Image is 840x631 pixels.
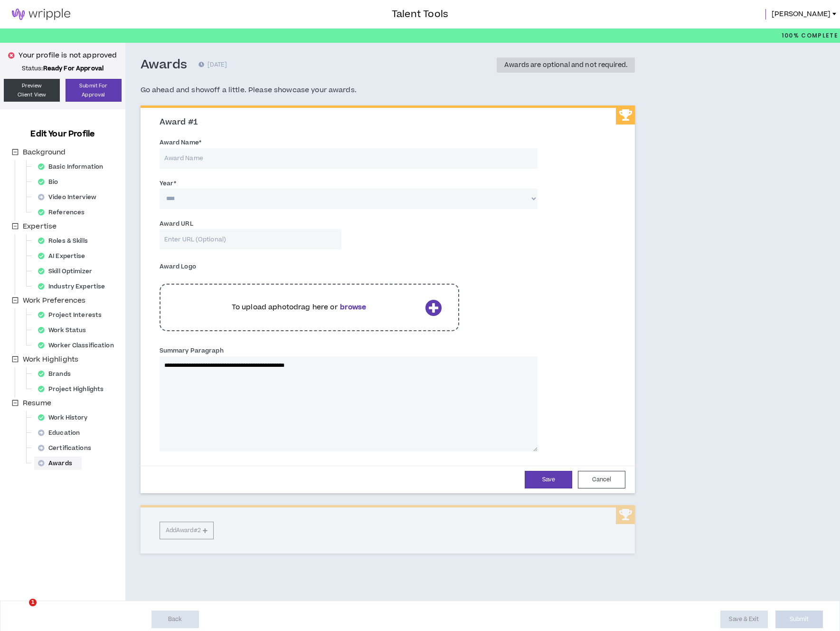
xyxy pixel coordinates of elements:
p: Your profile is not approved [19,50,117,61]
span: minus-square [12,356,19,363]
p: [DATE] [198,60,227,70]
span: Work Highlights [23,354,78,364]
div: Worker Classification [34,339,123,352]
div: Project Interests [34,308,111,322]
div: Work History [34,411,97,424]
span: [PERSON_NAME] [772,9,831,19]
b: browse [340,302,367,312]
span: Work Preferences [21,295,87,306]
span: Work Highlights [21,354,80,365]
h3: Talent Tools [392,7,448,21]
input: Enter URL (Optional) [160,229,341,249]
span: Expertise [21,221,58,232]
div: Bio [34,175,68,189]
p: To upload a photo drag here or [177,302,421,313]
span: Work Preferences [23,296,85,306]
div: Certifications [34,441,101,455]
span: 1 [29,599,37,606]
div: Awards are optional and not required. [504,62,627,68]
label: Award Logo [160,259,196,274]
div: To upload aphotodrag here orbrowse [160,279,459,336]
h5: Go ahead and showoff a little. Please showcase your awards. [141,85,635,96]
button: Cancel [578,471,625,488]
h3: Edit Your Profile [27,128,98,140]
span: Expertise [23,221,57,231]
button: Save [525,471,572,488]
p: 100% [782,29,838,43]
span: minus-square [12,223,19,229]
input: Award Name [160,148,538,169]
a: PreviewClient View [4,79,60,102]
div: Education [34,426,89,440]
span: Background [23,147,66,157]
div: Work Status [34,324,95,337]
div: Basic Information [34,160,113,173]
h3: Award #1 [160,117,623,128]
button: Submit ForApproval [66,79,122,102]
span: Resume [23,398,51,408]
label: Summary Paragraph [160,343,224,358]
h3: Awards [141,57,188,73]
label: Award URL [160,216,193,231]
div: References [34,206,94,219]
button: Save & Exit [720,611,768,628]
span: minus-square [12,400,19,406]
div: Brands [34,367,80,381]
span: Resume [21,398,53,409]
strong: Ready For Approval [43,64,104,73]
span: Complete [799,31,838,40]
button: Submit [775,611,823,628]
div: Awards [34,457,82,470]
button: Back [151,611,199,628]
p: Status: [4,65,122,72]
span: minus-square [12,297,19,304]
label: Year [160,176,177,191]
div: Roles & Skills [34,234,97,248]
span: Background [21,147,67,158]
span: minus-square [12,149,19,155]
div: AI Expertise [34,249,95,263]
div: Industry Expertise [34,280,114,293]
label: Award Name [160,135,201,150]
div: Skill Optimizer [34,265,102,278]
div: Video Interview [34,191,106,204]
div: Project Highlights [34,382,113,396]
iframe: Intercom live chat [9,599,32,621]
